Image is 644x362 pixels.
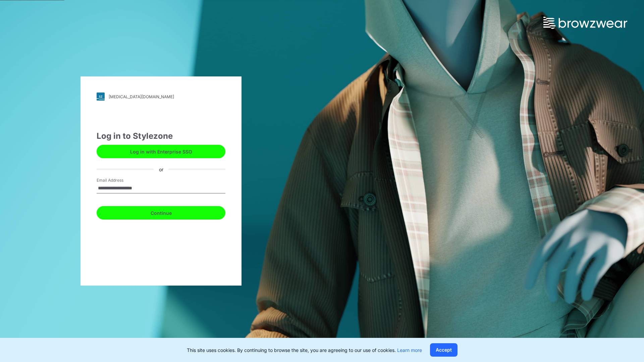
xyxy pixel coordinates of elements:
a: Learn more [397,347,422,353]
button: Continue [97,206,225,220]
div: Log in to Stylezone [97,130,225,142]
label: Email Address [97,177,144,183]
button: Log in with Enterprise SSO [97,145,225,158]
button: Accept [430,343,458,357]
p: This site uses cookies. By continuing to browse the site, you are agreeing to our use of cookies. [187,347,422,354]
a: [MEDICAL_DATA][DOMAIN_NAME] [97,93,225,101]
div: or [154,166,169,173]
img: browzwear-logo.73288ffb.svg [543,17,627,29]
div: [MEDICAL_DATA][DOMAIN_NAME] [109,94,174,99]
img: svg+xml;base64,PHN2ZyB3aWR0aD0iMjgiIGhlaWdodD0iMjgiIHZpZXdCb3g9IjAgMCAyOCAyOCIgZmlsbD0ibm9uZSIgeG... [97,93,105,101]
